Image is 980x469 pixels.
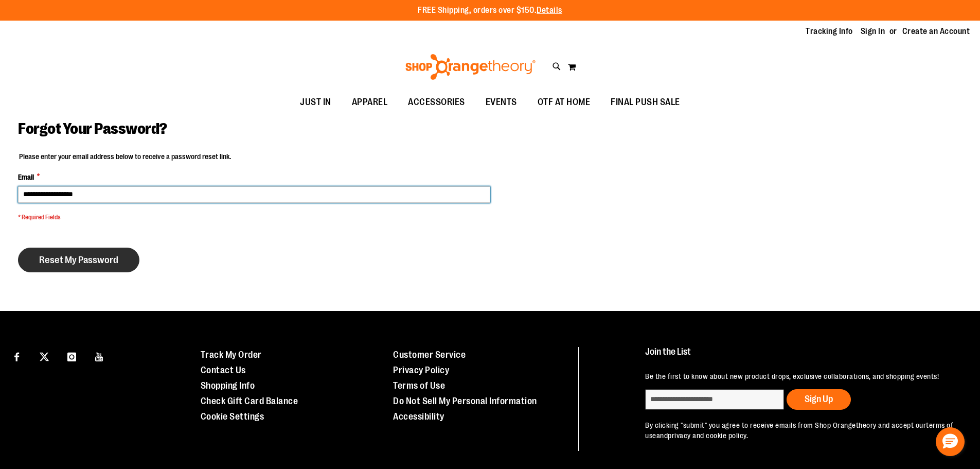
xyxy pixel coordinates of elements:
a: ACCESSORIES [398,91,475,114]
span: Sign Up [805,394,833,404]
input: enter email [645,389,784,410]
button: Hello, have a question? Let’s chat. [936,427,965,456]
span: FINAL PUSH SALE [611,91,680,114]
span: OTF AT HOME [538,91,591,114]
a: Tracking Info [806,26,853,37]
a: Track My Order [201,350,262,360]
a: Details [537,6,562,15]
a: EVENTS [475,91,527,114]
span: * Required Fields [18,213,490,222]
a: Contact Us [201,365,246,375]
a: Visit our Instagram page [63,347,81,365]
span: ACCESSORIES [408,91,465,114]
a: Privacy Policy [393,365,449,375]
span: JUST IN [300,91,331,114]
a: Check Gift Card Balance [201,396,298,406]
span: APPAREL [352,91,388,114]
p: Be the first to know about new product drops, exclusive collaborations, and shopping events! [645,371,956,381]
span: EVENTS [486,91,517,114]
a: Customer Service [393,350,466,360]
a: Cookie Settings [201,411,264,422]
a: Sign In [861,26,885,37]
img: Twitter [40,352,49,361]
legend: Please enter your email address below to receive a password reset link. [18,151,232,162]
a: FINAL PUSH SALE [600,91,690,114]
h4: Join the List [645,347,956,366]
a: Shopping Info [201,380,255,391]
a: terms of use [645,421,953,440]
a: Do Not Sell My Personal Information [393,396,537,406]
span: Forgot Your Password? [18,120,167,137]
img: Shop Orangetheory [404,54,537,80]
a: Visit our X page [35,347,54,365]
button: Reset My Password [18,248,139,272]
a: Create an Account [902,26,970,37]
a: OTF AT HOME [527,91,601,114]
a: Visit our Youtube page [91,347,109,365]
a: JUST IN [290,91,342,114]
a: APPAREL [342,91,398,114]
span: Email [18,172,34,182]
a: Visit our Facebook page [8,347,26,365]
a: privacy and cookie policy. [668,431,748,440]
p: FREE Shipping, orders over $150. [418,5,562,16]
a: Accessibility [393,411,444,422]
p: By clicking "submit" you agree to receive emails from Shop Orangetheory and accept our and [645,420,956,441]
button: Sign Up [787,389,851,410]
span: Reset My Password [39,254,118,266]
a: Terms of Use [393,380,445,391]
